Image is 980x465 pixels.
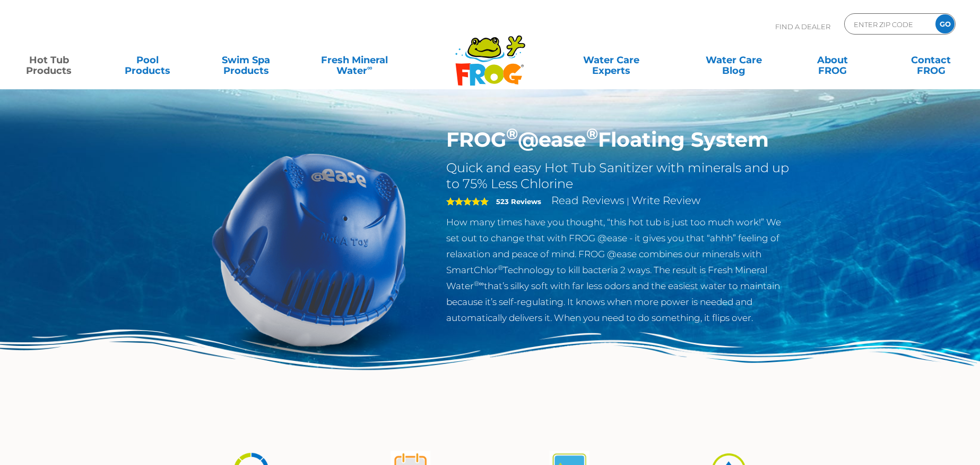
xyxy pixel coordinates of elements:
[631,194,700,207] a: Write Review
[188,128,431,371] img: hot-tub-product-atease-system.png
[586,124,598,143] sup: ®
[551,194,625,207] a: Read Reviews
[498,264,503,272] sup: ®
[794,49,871,71] a: AboutFROG
[449,21,531,86] img: Frog Products Logo
[307,49,403,71] a: Fresh MineralWater∞
[446,197,489,206] span: 5
[696,49,773,71] a: Water CareBlog
[496,197,541,206] strong: 523 Reviews
[627,196,629,206] span: |
[935,14,955,33] input: GO
[446,160,793,192] h2: Quick and easy Hot Tub Sanitizer with minerals and up to 75% Less Chlorine
[549,49,673,71] a: Water CareExperts
[208,49,285,71] a: Swim SpaProducts
[11,49,88,71] a: Hot TubProducts
[892,49,969,71] a: ContactFROG
[446,214,793,326] p: How many times have you thought, “this hot tub is just too much work!” We set out to change that ...
[109,49,186,71] a: PoolProducts
[506,124,518,143] sup: ®
[775,13,830,40] p: Find A Dealer
[446,128,793,152] h1: FROG @ease Floating System
[474,280,484,288] sup: ®∞
[367,63,372,72] sup: ∞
